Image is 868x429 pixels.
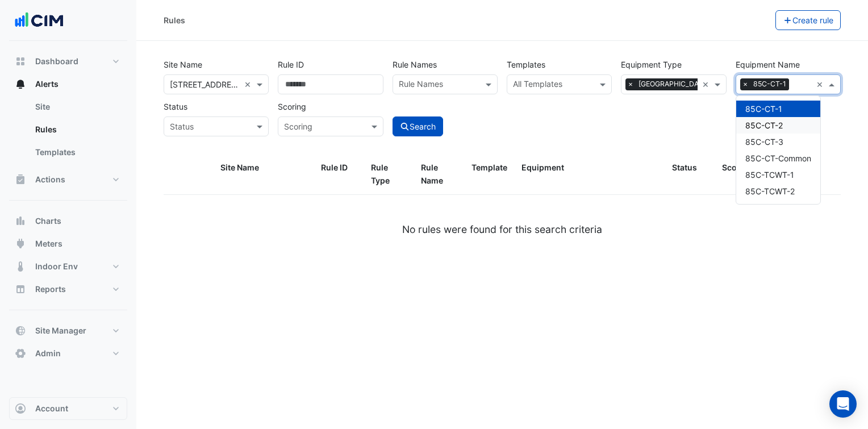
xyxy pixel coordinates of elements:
span: Account [35,403,68,414]
span: 85C-CT-1 [745,104,782,114]
span: Clear [816,78,826,90]
app-icon: Dashboard [15,56,26,67]
button: Alerts [9,73,127,95]
div: Template [471,161,508,174]
app-icon: Charts [15,215,26,227]
a: Templates [26,141,127,164]
div: No rules were found for this search criteria [164,222,841,237]
app-icon: Meters [15,238,26,249]
div: Rule Names [397,78,443,93]
label: Status [164,97,187,116]
app-icon: Site Manager [15,325,26,336]
div: Rule Name [421,161,457,188]
div: Rules [164,14,185,26]
button: Actions [9,168,127,191]
span: Clear [702,78,712,90]
div: Status [672,161,708,174]
app-icon: Actions [15,174,26,185]
app-icon: Indoor Env [15,261,26,272]
app-icon: Admin [15,348,26,359]
span: Reports [35,284,66,295]
div: Rule ID [321,161,357,174]
span: 85C-CT-1 [750,78,789,90]
span: 85C-TCWT-1 [745,170,794,180]
button: Admin [9,342,127,365]
label: Equipment Name [736,55,800,74]
span: Actions [35,174,65,185]
div: Scoring [722,161,758,174]
span: Meters [35,238,62,249]
ng-dropdown-panel: Options list [736,95,821,205]
app-icon: Alerts [15,78,26,90]
span: Indoor Env [35,261,78,272]
div: Site Name [220,161,307,174]
label: Site Name [164,55,202,74]
div: Alerts [9,95,127,168]
button: Dashboard [9,50,127,73]
label: Equipment Type [621,55,682,74]
div: Open Intercom Messenger [829,390,857,418]
div: Rule Type [371,161,407,188]
span: Charts [35,215,61,227]
button: Search [393,116,444,136]
button: Reports [9,278,127,301]
label: Rule ID [278,55,304,74]
span: 85C-CT-3 [745,137,783,147]
span: Alerts [35,78,59,90]
span: Site Manager [35,325,86,336]
span: [GEOGRAPHIC_DATA] [636,78,712,90]
button: Account [9,397,127,420]
img: Company Logo [14,9,65,32]
button: Meters [9,232,127,255]
app-icon: Reports [15,284,26,295]
span: Clear [244,78,254,90]
span: Admin [35,348,61,359]
span: 85C-TCWT-2 [745,186,795,196]
div: Equipment [521,161,658,174]
a: Rules [26,118,127,141]
label: Rule Names [393,55,437,74]
button: Charts [9,210,127,232]
span: 85C-CT-Common [745,153,811,163]
span: × [625,78,636,90]
span: Dashboard [35,56,78,67]
button: Create rule [775,10,841,30]
label: Scoring [278,97,306,116]
span: 85C-CT-2 [745,120,783,130]
label: Templates [507,55,545,74]
a: Site [26,95,127,118]
button: Site Manager [9,319,127,342]
div: All Templates [511,78,562,93]
span: × [740,78,750,90]
button: Indoor Env [9,255,127,278]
